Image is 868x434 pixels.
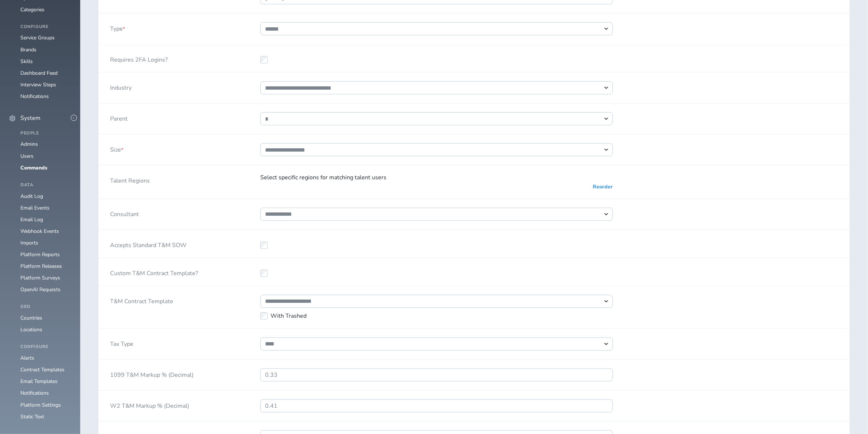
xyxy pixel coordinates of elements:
h4: People [20,131,71,136]
label: With Trashed [260,312,613,320]
label: Custom T&M Contract Template? [110,267,198,277]
a: Email Events [20,204,50,211]
button: - [71,115,77,121]
a: Notifications [20,390,49,396]
label: Parent [110,112,128,122]
a: Platform Reports [20,251,60,258]
label: 1099 T&M Markup % (Decimal) [110,368,194,379]
span: Select specific regions for matching talent users [260,173,386,181]
a: Interview Steps [20,81,56,88]
a: Audit Log [20,193,43,200]
h4: Data [20,183,71,188]
a: Dashboard Feed [20,70,58,77]
a: OpenAI Requests [20,286,61,293]
label: Requires 2FA Logins? [110,53,168,63]
label: Consultant [110,208,139,218]
a: Static Text [20,413,44,420]
a: Notifications [20,93,49,100]
a: Locations [20,326,42,333]
label: Accepts Standard T&M SOW [110,239,187,249]
h4: Geo [20,304,71,309]
a: Imports [20,239,38,246]
a: Platform Releases [20,263,62,270]
a: Email Log [20,216,43,223]
a: Email Templates [20,378,58,385]
input: W2 T&M Markup % (Decimal) [260,399,613,413]
a: Brands [20,46,36,53]
input: With Trashed [260,312,268,320]
label: Tax Type [110,337,133,348]
a: Commands [20,164,47,171]
label: Industry [110,81,132,91]
label: W2 T&M Markup % (Decimal) [110,399,189,410]
a: Alerts [20,355,34,361]
a: Countries [20,314,42,321]
label: Size [110,143,123,153]
span: System [20,115,40,121]
a: Platform Settings [20,402,61,408]
label: Talent Regions [110,174,150,184]
a: Admins [20,141,38,148]
a: Webhook Events [20,228,59,235]
label: T&M Contract Template [110,295,173,305]
a: Skills [20,58,33,65]
a: Contract Templates [20,366,65,373]
a: Users [20,153,34,160]
h4: Configure [20,344,71,349]
a: Categories [20,6,44,13]
a: Platform Surveys [20,274,60,281]
input: 1099 T&M Markup % (Decimal) [260,368,613,382]
label: Type [110,22,125,32]
h4: Configure [20,24,71,30]
div: Reorder [593,184,613,190]
a: Service Groups [20,34,55,41]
